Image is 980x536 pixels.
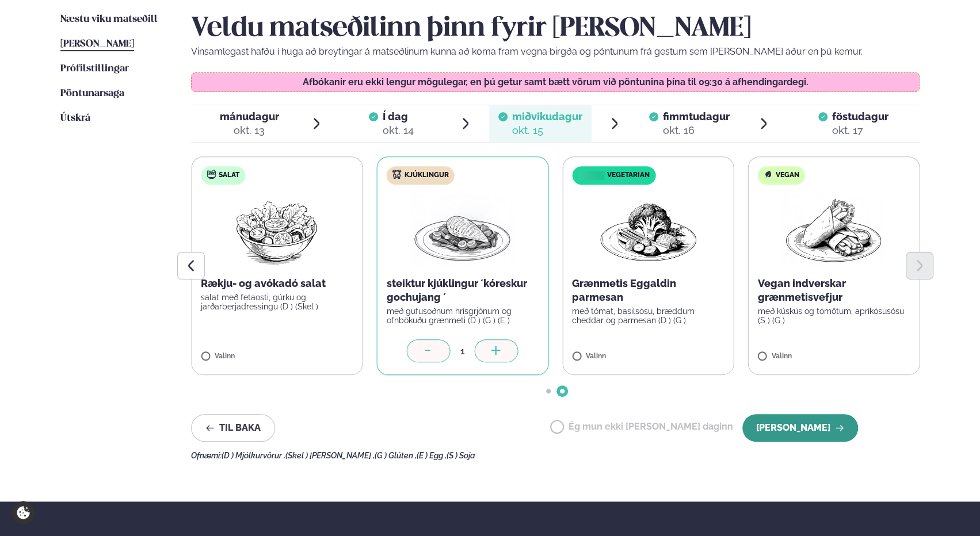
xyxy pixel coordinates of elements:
div: Ofnæmi: [191,451,920,460]
span: Go to slide 1 [546,389,551,393]
div: 1 [451,344,475,358]
button: [PERSON_NAME] [742,414,858,442]
p: með gufusoðnum hrísgrjónum og ofnbökuðu grænmeti (D ) (G ) (E ) [387,307,539,325]
div: okt. 14 [383,124,414,137]
p: steiktur kjúklingur ´kóreskur gochujang ´ [387,277,539,304]
img: salad.svg [207,170,216,179]
img: Vegan.png [597,194,699,267]
p: með tómat, basilsósu, bræddum cheddar og parmesan (D ) (G ) [572,307,724,325]
span: Í dag [383,110,414,124]
span: (G ) Glúten , [375,451,417,460]
span: Vegan [776,171,799,180]
span: (E ) Egg , [417,451,447,460]
img: chicken.svg [392,170,402,179]
h2: Veldu matseðilinn þinn fyrir [PERSON_NAME] [191,13,920,45]
img: Chicken-breast.png [412,194,513,267]
span: (S ) Soja [447,451,475,460]
a: Cookie settings [12,501,35,524]
a: Næstu viku matseðill [60,13,158,26]
span: föstudagur [832,110,889,122]
p: Grænmetis Eggaldin parmesan [572,277,724,304]
a: Útskrá [60,112,90,125]
span: miðvikudagur [512,110,582,122]
div: okt. 13 [220,124,279,137]
img: Salad.png [226,194,328,267]
a: Prófílstillingar [60,62,129,76]
button: Previous slide [177,252,205,280]
span: Go to slide 2 [560,389,565,393]
div: okt. 17 [832,124,889,137]
p: Vegan indverskar grænmetisvefjur [758,277,910,304]
span: Kjúklingur [405,171,449,180]
span: fimmtudagur [663,110,730,122]
img: Vegan.svg [764,170,773,179]
img: icon [575,170,607,181]
span: [PERSON_NAME] [60,39,134,49]
span: (D ) Mjólkurvörur , [222,451,285,460]
div: okt. 16 [663,124,730,137]
p: Rækju- og avókadó salat [201,277,353,290]
div: okt. 15 [512,124,582,137]
a: Pöntunarsaga [60,87,124,101]
span: Útskrá [60,113,90,123]
a: [PERSON_NAME] [60,37,134,51]
span: Vegetarian [607,171,650,180]
span: (Skel ) [PERSON_NAME] , [285,451,375,460]
p: með kúskús og tómötum, apríkósusósu (S ) (G ) [758,307,910,325]
p: Afbókanir eru ekki lengur mögulegar, en þú getur samt bætt vörum við pöntunina þína til 09:30 á a... [203,78,908,87]
span: Salat [219,171,239,180]
button: Next slide [906,252,933,280]
span: mánudagur [220,110,279,122]
img: Wraps.png [783,194,884,267]
button: Til baka [191,414,275,442]
span: Prófílstillingar [60,64,129,74]
span: Næstu viku matseðill [60,14,158,24]
p: Vinsamlegast hafðu í huga að breytingar á matseðlinum kunna að koma fram vegna birgða og pöntunum... [191,45,920,59]
span: Pöntunarsaga [60,89,124,98]
p: salat með fetaosti, gúrku og jarðarberjadressingu (D ) (Skel ) [201,293,353,311]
